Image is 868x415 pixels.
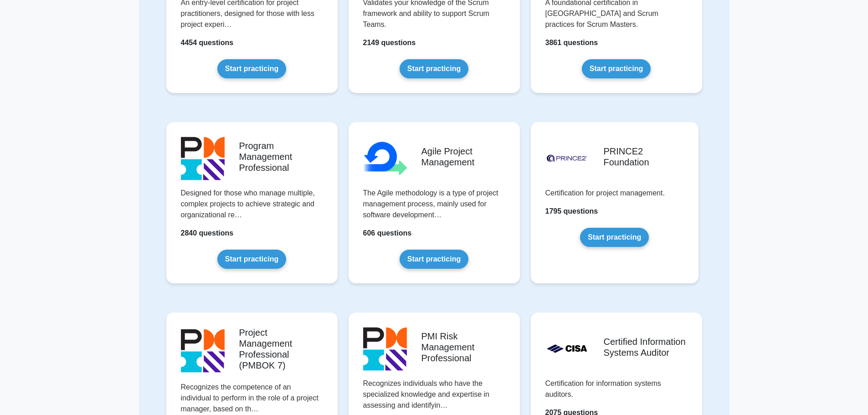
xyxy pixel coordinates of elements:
[217,250,286,269] a: Start practicing
[217,59,286,78] a: Start practicing
[580,228,649,247] a: Start practicing
[400,250,468,269] a: Start practicing
[582,59,651,78] a: Start practicing
[400,59,468,78] a: Start practicing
